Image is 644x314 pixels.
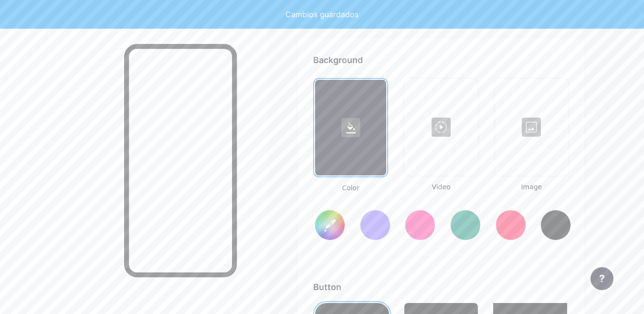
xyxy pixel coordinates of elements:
[494,182,569,192] span: Image
[313,281,569,293] div: Button
[285,10,359,19] font: Cambios guardados
[403,182,478,192] span: Video
[313,54,569,66] div: Background
[313,183,388,193] span: Color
